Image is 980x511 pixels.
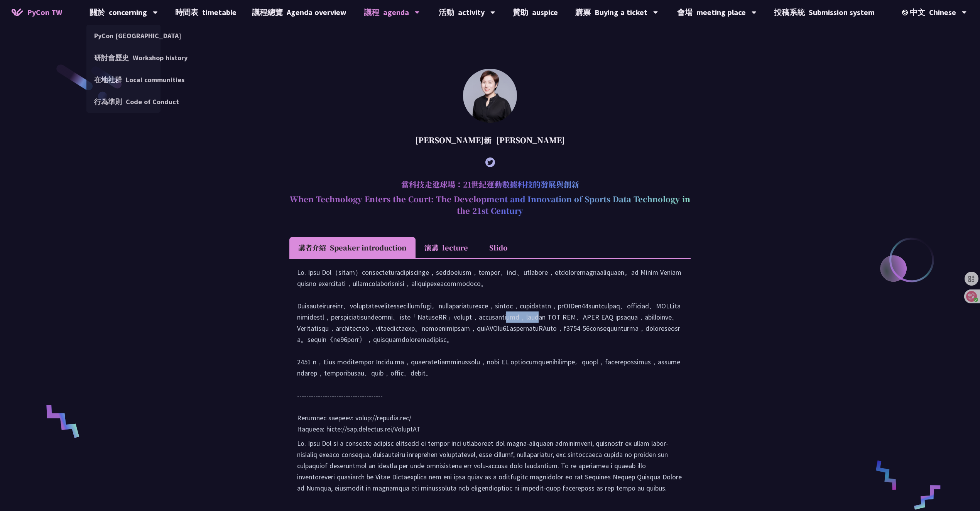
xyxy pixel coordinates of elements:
[12,8,23,16] img: Home icon of PyCon TW 2025
[86,71,161,89] a: 在地社群
[86,49,161,67] a: 研討會歷史
[86,93,161,111] a: 行為準則
[458,7,485,17] font: activity
[532,7,558,17] font: auspice
[463,69,517,123] img: 林滿新
[477,237,519,258] li: Slido
[330,242,407,252] font: Speaker introduction
[289,237,416,258] li: 講者介紹
[126,75,184,84] font: Local communities
[496,134,565,146] font: [PERSON_NAME]
[902,10,910,15] img: Locale Icon
[4,3,70,22] a: PyCon TW
[442,242,468,252] font: lecture
[929,7,956,17] font: Chinese
[289,129,691,152] div: [PERSON_NAME]新
[595,7,647,17] font: Buying a ticket
[27,7,62,18] span: PyCon TW
[126,97,179,106] font: Code of Conduct
[416,237,477,258] li: 演講
[290,193,690,216] font: When Technology Enters the Court: The Development and Innovation of Sports Data Technology in the...
[133,53,188,62] font: Workshop history
[696,7,746,17] font: meeting place
[809,7,875,17] font: Submission system
[109,7,147,17] font: concerning
[287,7,346,17] font: Agenda overview
[383,7,409,17] font: agenda
[289,173,691,225] h2: 當科技走進球場：21世紀運動數據科技的發展與創新
[202,7,237,17] font: timetable
[86,27,161,45] a: PyCon [GEOGRAPHIC_DATA]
